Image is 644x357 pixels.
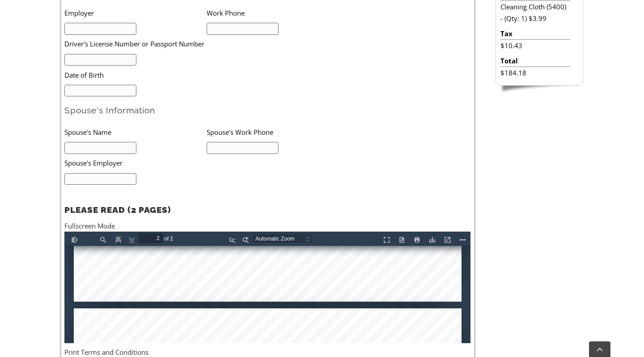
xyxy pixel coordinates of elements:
li: $10.43 [500,40,570,51]
span: of 2 [98,2,112,12]
li: Date of Birth [64,66,320,84]
strong: PLEASE READ (2 PAGES) [64,205,171,215]
li: Total [500,55,570,67]
a: Fullscreen Mode [64,221,115,230]
li: Employer [64,4,207,22]
li: Spouse's Work Phone [207,123,349,141]
a: Print Terms and Conditions [64,348,148,357]
li: Driver's License Number or Passport Number [64,35,320,53]
li: Cleaning Cloth (5400) - (Qty: 1) $3.99 [500,1,570,25]
h2: Spouse's Information [64,105,470,116]
li: Spouse's Name [64,123,207,141]
img: sidebar-footer.png [496,86,583,94]
li: $184.18 [500,67,570,79]
li: Tax [500,28,570,40]
li: Spouse's Employer [64,154,320,172]
select: Zoom [188,2,257,12]
input: Page [74,2,98,12]
li: Work Phone [207,4,349,22]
